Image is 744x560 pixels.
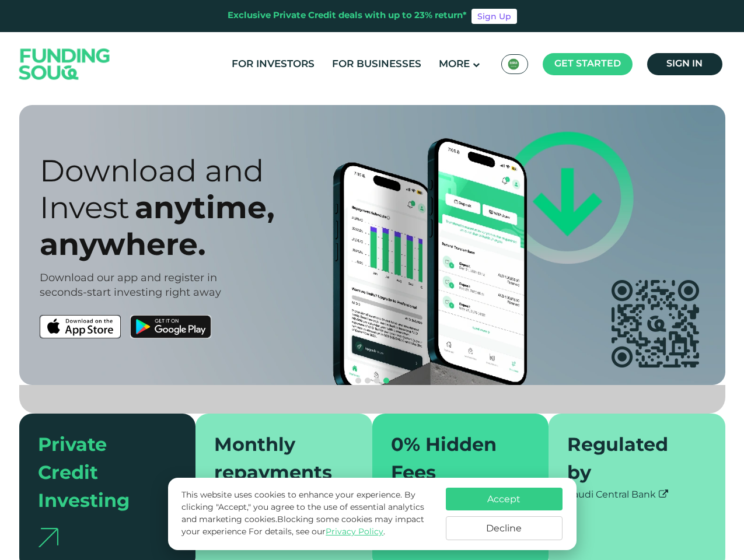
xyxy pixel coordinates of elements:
[567,488,707,502] div: Saudi Central Bank
[40,226,393,262] div: anywhere.
[567,432,693,488] div: Regulated by
[329,55,424,74] a: For Businesses
[130,315,211,338] img: Google Play
[214,432,340,488] div: Monthly repayments
[40,271,393,286] div: Download our app and register in
[249,528,385,536] span: For details, see our .
[228,9,467,23] div: Exclusive Private Credit deals with up to 23% return*
[40,286,393,300] div: seconds-start investing right away
[40,152,393,189] div: Download and
[471,9,517,24] a: Sign Up
[647,53,722,75] a: Sign in
[38,432,163,516] div: Private Credit Investing
[40,195,130,225] span: Invest
[181,516,424,536] span: Blocking some cookies may impact your experience
[354,376,363,386] button: navigation
[446,516,563,540] button: Decline
[382,376,391,386] button: navigation
[8,35,122,94] img: Logo
[38,528,58,547] img: arrow
[363,376,372,386] button: navigation
[508,58,519,70] img: SA Flag
[439,60,470,69] span: More
[181,489,434,538] p: This website uses cookies to enhance your experience. By clicking "Accept," you agree to the use ...
[372,376,382,386] button: navigation
[666,60,703,68] span: Sign in
[612,280,699,367] img: app QR code
[135,195,275,225] span: anytime,
[446,488,563,510] button: Accept
[326,528,383,536] a: Privacy Policy
[229,55,317,74] a: For Investors
[40,315,121,338] img: App Store
[554,60,621,68] span: Get started
[391,432,516,488] div: 0% Hidden Fees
